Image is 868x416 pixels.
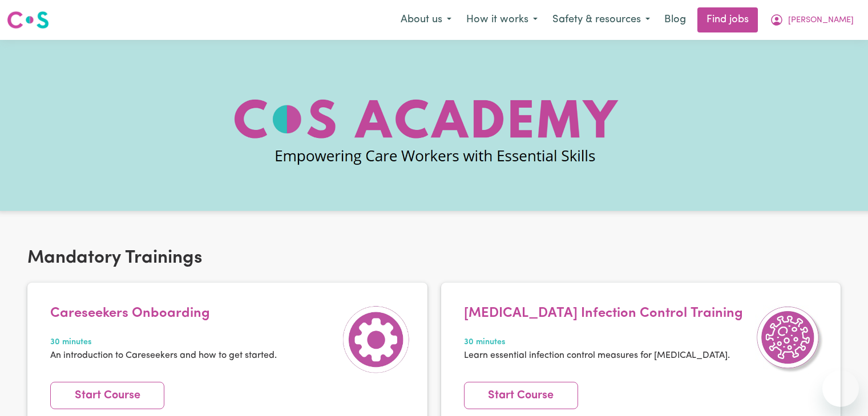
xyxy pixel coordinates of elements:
h4: [MEDICAL_DATA] Infection Control Training [464,305,743,322]
p: Learn essential infection control measures for [MEDICAL_DATA]. [464,349,743,362]
a: Find jobs [697,7,758,32]
h2: Mandatory Trainings [27,247,841,269]
button: Safety & resources [545,8,657,32]
h4: Careseekers Onboarding [50,305,277,322]
p: An introduction to Careseekers and how to get started. [50,349,277,362]
a: Start Course [50,382,164,409]
button: About us [393,8,459,32]
img: Careseekers logo [7,10,49,30]
span: 30 minutes [50,336,277,349]
button: My Account [762,8,861,32]
span: 30 minutes [464,336,743,349]
span: [PERSON_NAME] [788,14,854,27]
a: Blog [657,7,693,32]
a: Careseekers logo [7,7,49,33]
a: Start Course [464,382,578,409]
iframe: Button to launch messaging window [822,370,859,407]
button: How it works [459,8,545,32]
